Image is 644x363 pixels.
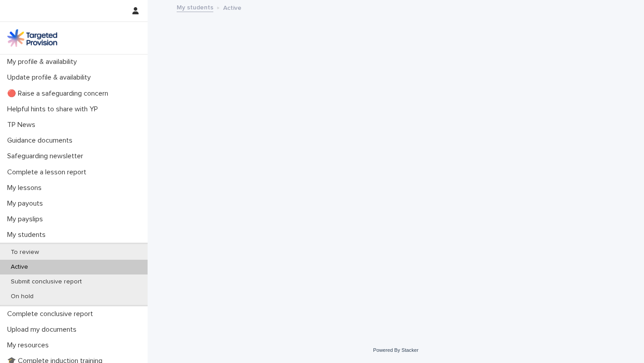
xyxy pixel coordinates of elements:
[4,263,35,271] p: Active
[4,73,98,82] p: Update profile & availability
[4,231,53,239] p: My students
[4,293,41,300] p: On hold
[177,2,213,12] a: My students
[4,121,42,129] p: TP News
[4,199,50,208] p: My payouts
[4,249,46,256] p: To review
[4,325,84,334] p: Upload my documents
[4,58,84,66] p: My profile & availability
[4,278,89,286] p: Submit conclusive report
[4,105,105,114] p: Helpful hints to share with YP
[4,184,49,192] p: My lessons
[4,136,80,145] p: Guidance documents
[4,341,56,350] p: My resources
[4,152,90,160] p: Safeguarding newsletter
[4,168,93,177] p: Complete a lesson report
[373,347,418,353] a: Powered By Stacker
[4,89,115,98] p: 🔴 Raise a safeguarding concern
[223,2,241,12] p: Active
[4,215,50,224] p: My payslips
[7,29,57,47] img: M5nRWzHhSzIhMunXDL62
[4,310,100,318] p: Complete conclusive report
